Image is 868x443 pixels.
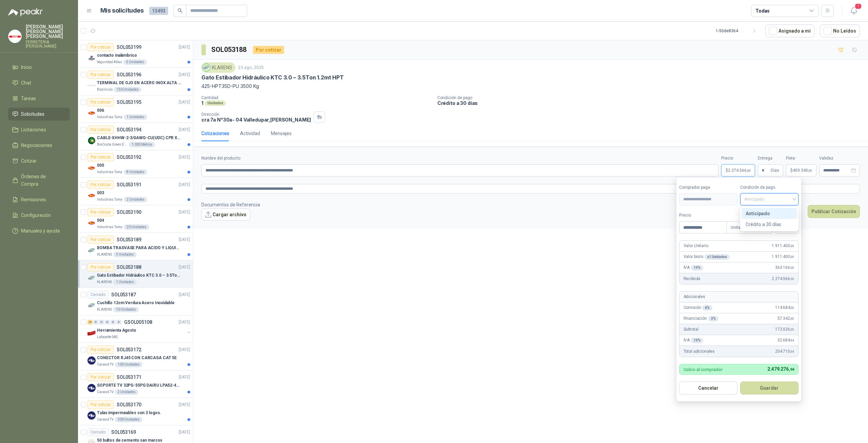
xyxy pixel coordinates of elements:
[179,374,190,381] p: [DATE]
[679,212,727,219] label: Precio
[97,417,114,422] p: Caracol TV
[8,61,70,74] a: Inicio
[201,82,860,90] p: 425-HPT35D-PU 3500 Kg
[848,5,860,17] button: 1
[790,244,794,248] span: ,00
[240,130,260,137] div: Actividad
[78,343,193,370] a: Por cotizarSOL053172[DATE] Company LogoCONECTOR RJ45 CON CARCASA CAT 5ECaracol TV100 Unidades
[124,224,149,230] div: 20 Unidades
[117,375,141,380] p: SOL053171
[113,279,137,285] div: 1 Unidades
[97,279,112,285] p: KLARENS
[87,320,93,325] div: 10
[742,219,797,230] div: Crédito a 30 días
[117,210,141,215] p: SOL053190
[78,205,193,233] a: Por cotizarSOL053190[DATE] Company Logo004Industrias Tomy20 Unidades
[201,95,432,100] p: Cantidad
[819,155,860,162] label: Validez
[87,109,96,117] img: Company Logo
[97,272,181,279] p: Gato Estibador Hidráulico KTC 3.0 – 3.5Ton 1.2mt HPT
[767,366,794,372] span: 2.479.276
[97,114,122,120] p: Industrias Tomy
[105,320,110,325] div: 0
[87,81,96,90] img: Company Logo
[78,40,193,68] a: Por cotizarSOL053199[DATE] Company Logocontacto inalámbricoSeguridad Atlas5 Unidades
[684,304,713,311] p: Comisión
[87,54,96,62] img: Company Logo
[93,320,98,325] div: 0
[746,210,793,217] div: Anticipado
[777,337,794,344] span: 32.684
[115,362,142,367] div: 100 Unidades
[97,162,104,169] p: 005
[99,320,104,325] div: 0
[8,123,70,136] a: Licitaciones
[790,266,794,270] span: ,00
[8,76,70,89] a: Chat
[201,112,311,117] p: Dirección
[179,44,190,51] p: [DATE]
[772,254,794,260] span: 1.911.400
[113,307,139,312] div: 10 Unidades
[87,43,114,51] div: Por cotizar
[78,150,193,178] a: Por cotizarSOL053192[DATE] Company Logo005Industrias Tomy8 Unidades
[97,107,104,114] p: 006
[179,292,190,298] p: [DATE]
[97,300,174,306] p: Cuchillo 12cm Verdura Acero Inoxidable
[87,274,96,282] img: Company Logo
[78,398,193,425] a: Por cotizarSOL053170[DATE] Company LogoTulas impermeables con 3 logos.Caracol TV300 Unidades
[97,217,104,224] p: 004
[21,227,60,235] span: Manuales y ayuda
[772,243,794,249] span: 1.911.400
[691,338,703,343] div: 19 %
[742,208,797,219] div: Anticipado
[124,320,152,325] p: GSOL005108
[684,276,701,282] p: Recibirás
[87,246,96,255] img: Company Logo
[116,320,121,325] div: 0
[179,319,190,326] p: [DATE]
[8,8,43,16] img: Logo peakr
[790,328,794,331] span: ,00
[115,417,142,422] div: 300 Unidades
[772,276,794,282] span: 2.274.566
[201,100,203,106] p: 1
[746,221,793,228] div: Crédito a 30 días
[179,182,190,188] p: [DATE]
[728,168,751,172] span: 2.274.566
[97,355,177,361] p: CONECTOR RJ45 CON CARCASA CAT 5E
[786,155,816,162] label: Flete
[26,24,70,39] p: [PERSON_NAME] [PERSON_NAME] [PERSON_NAME]
[771,165,779,176] span: Días
[179,402,190,408] p: [DATE]
[123,59,147,65] div: 5 Unidades
[731,222,768,233] span: Unitario
[87,384,96,392] img: Company Logo
[117,127,141,132] p: SOL053194
[21,196,46,203] span: Remisiones
[97,197,122,202] p: Industrias Tomy
[179,347,190,353] p: [DATE]
[179,429,190,436] p: [DATE]
[179,99,190,106] p: [DATE]
[8,154,70,167] a: Cotizar
[87,263,114,271] div: Por cotizar
[790,306,794,310] span: ,00
[87,236,114,244] div: Por cotizar
[78,233,193,260] a: Por cotizarSOL053189[DATE] Company LogoBOMBA TRASVASE PARA ACIDO Y LIQUIDOS CORROSIVOKLARENS3 Uni...
[775,264,794,271] span: 363.166
[87,373,114,381] div: Por cotizar
[117,265,141,270] p: SOL053188
[87,98,114,106] div: Por cotizar
[97,252,112,257] p: KLARENS
[201,130,229,137] div: Cotizaciones
[820,24,860,37] button: No Leídos
[790,168,793,172] span: $
[178,8,182,13] span: search
[201,201,260,208] p: Documentos de Referencia
[708,316,718,321] div: 3 %
[775,326,794,333] span: 172.026
[21,142,52,149] span: Negociaciones
[790,277,794,281] span: ,00
[8,193,70,206] a: Remisiones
